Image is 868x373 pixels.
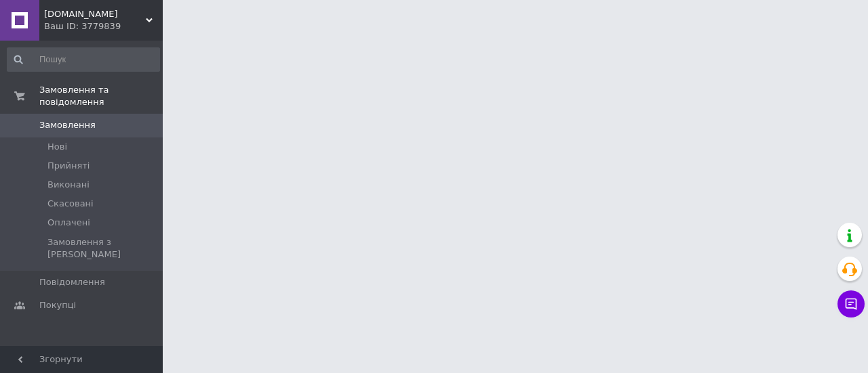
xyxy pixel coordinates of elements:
[39,84,163,108] span: Замовлення та повідомлення
[44,20,163,32] div: Ваш ID: 3779839
[47,160,90,172] span: Прийняті
[47,236,159,261] span: Замовлення з [PERSON_NAME]
[39,119,96,131] span: Замовлення
[837,290,865,317] button: Чат з покупцем
[39,276,105,288] span: Повідомлення
[47,141,67,153] span: Нові
[39,299,76,311] span: Покупці
[47,179,90,191] span: Виконані
[47,198,94,210] span: Скасовані
[7,47,160,72] input: Пошук
[44,8,146,20] span: UA3D.Pro
[47,217,90,229] span: Оплачені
